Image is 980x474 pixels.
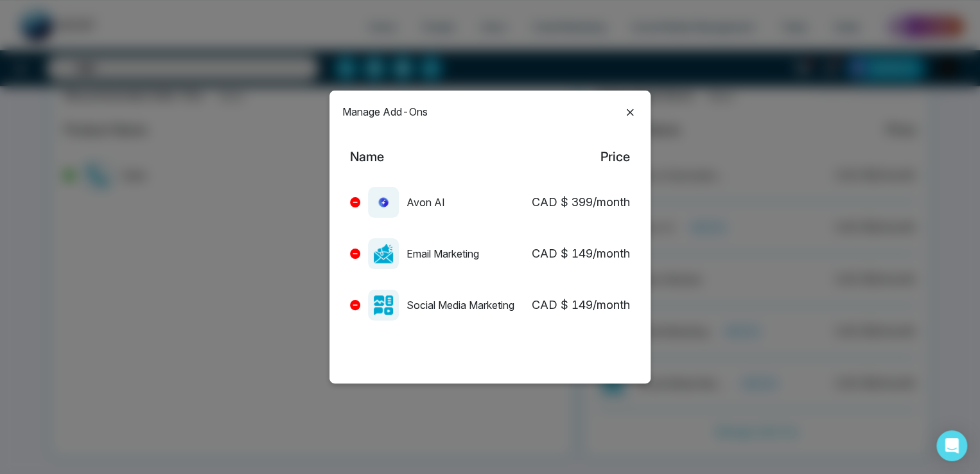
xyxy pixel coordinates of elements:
[532,245,630,262] div: CAD $ 149 /month
[350,290,514,320] div: Social Media Marketing
[532,296,630,313] div: CAD $ 149 /month
[374,193,393,212] img: missing
[936,430,967,461] div: Open Intercom Messenger
[350,147,384,166] div: Name
[374,244,393,263] img: missing
[374,295,393,315] img: missing
[350,238,479,269] div: Email Marketing
[350,187,445,218] div: Avon AI
[532,193,630,211] div: CAD $ 399 /month
[600,147,630,166] div: Price
[342,104,428,119] p: Manage Add-Ons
